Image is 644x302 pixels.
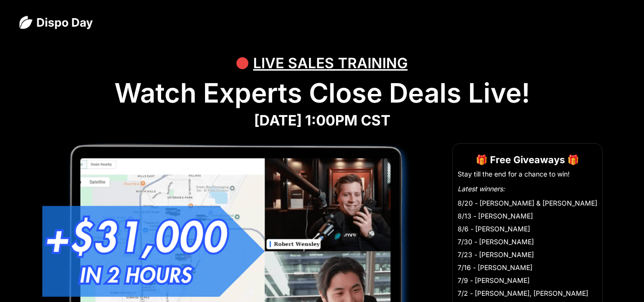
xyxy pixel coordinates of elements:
em: Latest winners: [458,185,505,193]
div: LIVE SALES TRAINING [253,49,408,77]
strong: 🎁 Free Giveaways 🎁 [476,154,579,166]
li: Stay till the end for a chance to win! [458,169,597,179]
strong: [DATE] 1:00PM CST [254,112,390,129]
h1: Watch Experts Close Deals Live! [19,77,625,109]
